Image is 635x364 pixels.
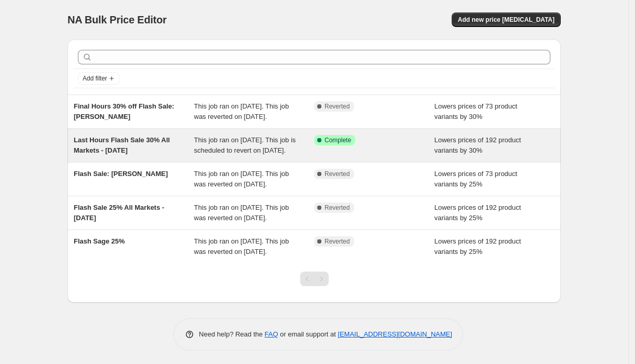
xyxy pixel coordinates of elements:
[194,204,289,222] span: This job ran on [DATE]. This job was reverted on [DATE].
[435,237,521,255] span: Lowers prices of 192 product variants by 25%
[278,330,338,338] span: or email support at
[78,72,119,85] button: Add filter
[74,136,170,154] span: Last Hours Flash Sale 30% All Markets - [DATE]
[338,330,452,338] a: [EMAIL_ADDRESS][DOMAIN_NAME]
[325,204,350,212] span: Reverted
[435,136,521,154] span: Lowers prices of 192 product variants by 30%
[194,170,289,188] span: This job ran on [DATE]. This job was reverted on [DATE].
[458,16,555,24] span: Add new price [MEDICAL_DATA]
[194,102,289,120] span: This job ran on [DATE]. This job was reverted on [DATE].
[74,204,164,222] span: Flash Sale 25% All Markets - [DATE]
[300,272,329,286] nav: Pagination
[74,170,168,178] span: Flash Sale: [PERSON_NAME]
[435,204,521,222] span: Lowers prices of 192 product variants by 25%
[435,102,518,120] span: Lowers prices of 73 product variants by 30%
[74,102,174,120] span: Final Hours 30% off Flash Sale: [PERSON_NAME]
[194,136,296,154] span: This job ran on [DATE]. This job is scheduled to revert on [DATE].
[325,136,351,144] span: Complete
[325,170,350,178] span: Reverted
[74,237,125,245] span: Flash Sage 25%
[325,102,350,111] span: Reverted
[67,14,167,25] span: NA Bulk Price Editor
[452,12,561,27] button: Add new price [MEDICAL_DATA]
[194,237,289,255] span: This job ran on [DATE]. This job was reverted on [DATE].
[435,170,518,188] span: Lowers prices of 73 product variants by 25%
[265,330,278,338] a: FAQ
[83,74,107,83] span: Add filter
[325,237,350,246] span: Reverted
[199,330,265,338] span: Need help? Read the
